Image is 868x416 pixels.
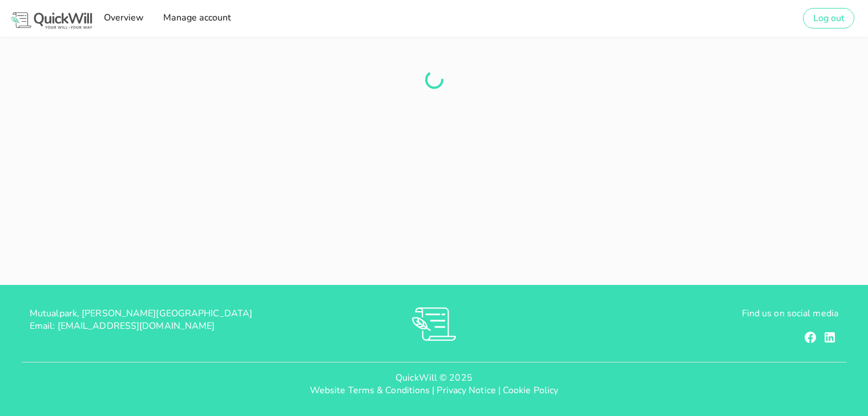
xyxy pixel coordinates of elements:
[9,372,859,384] p: QuickWill © 2025
[498,384,500,397] span: |
[162,11,231,24] span: Manage account
[412,307,456,341] img: RVs0sauIwKhMoGR03FLGkjXSOVwkZRnQsltkF0QxpTsornXsmh1o7vbL94pqF3d8sZvAAAAAElFTkSuQmCC
[437,384,495,397] a: Privacy Notice
[503,384,558,397] a: Cookie Policy
[159,7,234,30] a: Manage account
[813,12,845,25] span: Log out
[803,8,854,28] button: Log out
[30,320,215,332] span: Email: [EMAIL_ADDRESS][DOMAIN_NAME]
[30,307,252,320] span: Mutualpark, [PERSON_NAME][GEOGRAPHIC_DATA]
[569,307,838,320] p: Find us on social media
[9,10,94,30] img: Logo
[432,384,434,397] span: |
[100,7,147,30] a: Overview
[103,11,144,24] span: Overview
[310,384,430,397] a: Website Terms & Conditions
